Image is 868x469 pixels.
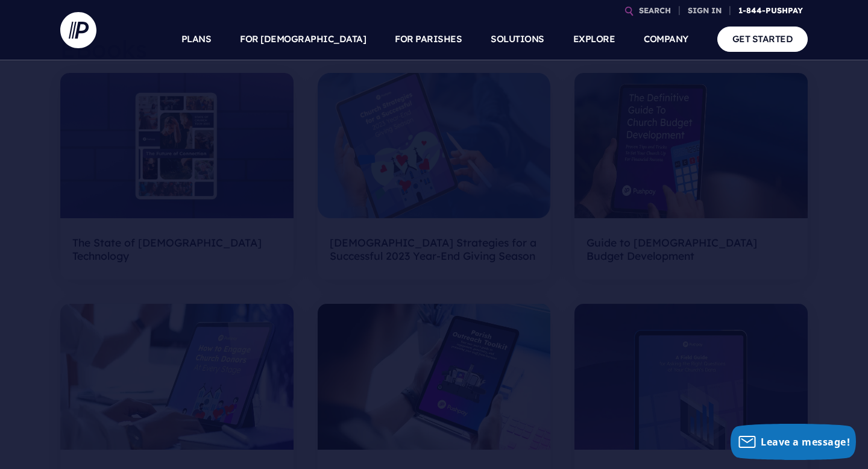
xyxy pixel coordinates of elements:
[644,18,688,60] a: COMPANY
[761,435,850,449] span: Leave a message!
[717,27,808,51] a: GET STARTED
[240,18,366,60] a: FOR [DEMOGRAPHIC_DATA]
[731,424,856,460] button: Leave a message!
[181,18,212,60] a: PLANS
[395,18,462,60] a: FOR PARISHES
[491,18,544,60] a: SOLUTIONS
[573,18,615,60] a: EXPLORE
